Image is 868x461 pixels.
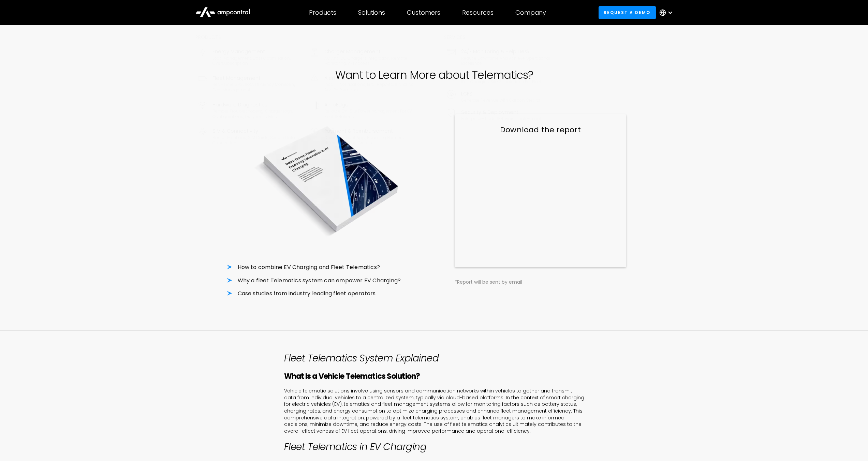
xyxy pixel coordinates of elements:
a: Security & DeploymentEnterprise-grade software deployment [444,106,553,124]
div: Products [309,9,336,16]
div: *Report will be sent by email [455,278,626,286]
div: Company [515,9,546,16]
em: Fleet Telematics in EV Charging [284,440,427,453]
div: Charger Management [324,48,414,55]
p: Vehicle telematic solutions involve using sensors and communication networks within vehicles to g... [284,388,584,441]
a: Request a demo [599,6,656,19]
a: Payment & ReimbursementDriver Payment App, Roaming Partners, Home Charging Credits [307,124,416,148]
div: Real-time GPS, SoC, efficiency monitoring, fleet management [212,82,302,92]
strong: What Is a Vehicle Telematics Solution? [284,371,420,382]
li: Case studies from industry leading fleet operators [227,290,429,297]
a: Alert CenterInstant notifications, error reports, statistics and performance [307,72,416,95]
div: Payment & Reimbursement [324,127,414,135]
div: SIM & Connectivity [212,127,302,135]
div: Reduce downtime and achieve operational excellence [461,56,550,66]
div: Solutions [358,9,385,16]
div: Driver Payment App, Roaming Partners, Home Charging Credits [324,135,414,146]
div: Products [195,33,416,41]
div: Customers [407,9,440,16]
a: SimulationRun charging site simulations for fleets [444,69,553,87]
div: Simulation [461,72,544,79]
a: Fleet ManagementReal-time GPS, SoC, efficiency monitoring, fleet management [195,72,305,95]
a: Energy ManagementLoad management, cost optimization, oversubscription [195,45,305,69]
div: Resources [462,9,494,16]
div: Enterprise-grade software deployment [461,116,541,121]
div: Energy Management [212,48,302,55]
div: 24/7 Monitoring & Help Desk [461,48,550,55]
div: Remote troubleshooting, charger logs, configurations, diagnostic files [212,108,302,119]
div: Services [444,33,553,41]
div: Hardware Diagnostics [212,101,302,108]
div: Generate revenue with carbon credits [461,98,540,103]
div: Load management, cost optimization, oversubscription [212,56,302,66]
div: Fleet Management [212,74,302,82]
li: How to combine EV Charging and Fleet Telematics? [227,264,429,271]
p: ‍ [284,381,584,388]
div: AC and DC chargers integration, remote monitoring, API access [324,56,414,66]
div: Router Solutions, SIM Cards, Secure Data Connection [212,135,302,146]
a: SIM & ConnectivityRouter Solutions, SIM Cards, Secure Data Connection [195,124,305,148]
div: Instant notifications, error reports, statistics and performance [324,82,414,92]
div: Run charging site simulations for fleets [461,79,544,85]
div: Security & Deployment [461,108,541,116]
a: 24/7 Monitoring & Help DeskReduce downtime and achieve operational excellence [444,45,553,69]
em: Fleet Telematics System Explained [284,352,439,365]
div: Reliable On-site Power Management for EV Fleet Solutions [324,108,414,119]
li: Why a fleet Telematics system can empower EV Charging? [227,277,429,284]
div: Alert Center [324,74,414,82]
iframe: Form 0 [468,144,613,257]
a: LCFSGenerate revenue with carbon credits [444,87,553,106]
div: AmpEdge [324,101,414,108]
img: Data-Driven Fleets: Exploring Telematics in EV Charging and Fleet Management [227,114,429,248]
a: Hardware DiagnosticsRemote troubleshooting, charger logs, configurations, diagnostic files [195,98,305,122]
a: Charger ManagementAC and DC chargers integration, remote monitoring, API access [307,45,416,69]
div: LCFS [461,90,540,98]
a: AmpEdgeReliable On-site Power Management for EV Fleet Solutions [307,98,416,122]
